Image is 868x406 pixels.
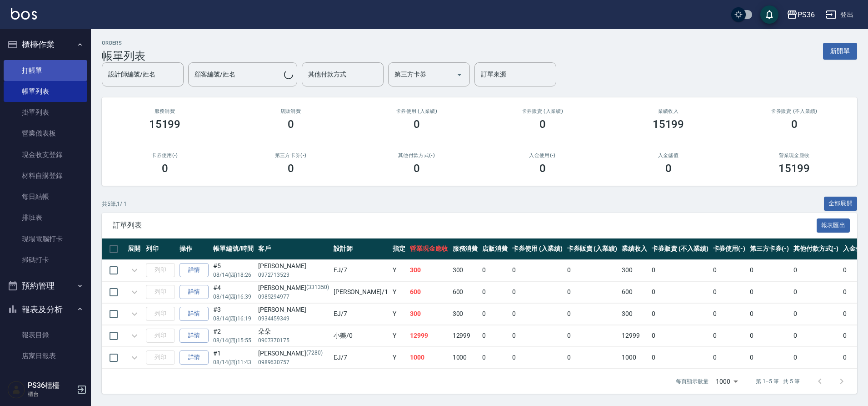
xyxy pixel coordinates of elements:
td: 0 [480,347,510,368]
button: 新開單 [823,43,857,60]
p: (331350) [306,283,329,293]
td: Y [390,303,408,325]
td: #5 [211,259,256,281]
td: Y [390,281,408,303]
td: #1 [211,347,256,368]
a: 報表目錄 [4,325,87,345]
h3: 0 [414,162,420,175]
td: 0 [480,325,510,346]
a: 營業儀表板 [4,123,87,144]
td: 300 [619,303,649,325]
p: 08/14 (四) 11:43 [213,358,254,366]
span: 訂單列表 [113,221,817,230]
th: 客戶 [256,239,331,260]
td: 0 [565,281,620,303]
td: 0 [510,281,565,303]
td: 0 [791,281,841,303]
td: 0 [711,347,748,368]
td: Y [390,325,408,346]
p: 共 5 筆, 1 / 1 [102,200,127,208]
a: 每日結帳 [4,186,87,207]
h2: 其他付款方式(-) [364,152,469,158]
a: 帳單列表 [4,81,87,102]
button: 全部展開 [824,197,858,211]
p: 0985294977 [258,293,329,301]
td: 0 [510,259,565,281]
th: 帳單編號/時間 [211,239,256,260]
td: 0 [480,303,510,325]
th: 業績收入 [619,239,649,260]
th: 卡券使用 (入業績) [510,239,565,260]
a: 店家日報表 [4,345,87,366]
a: 互助日報表 [4,367,87,388]
td: 小樂 /0 [331,325,390,346]
td: 0 [510,347,565,368]
button: PS36 [783,5,818,24]
p: 第 1–5 筆 共 5 筆 [756,377,800,386]
td: 0 [748,325,791,346]
td: 0 [565,347,620,368]
a: 詳情 [180,350,209,365]
td: 12999 [619,325,649,346]
a: 現金收支登錄 [4,144,87,165]
h2: 卡券販賣 (入業績) [490,108,594,114]
td: 0 [649,281,710,303]
p: 0989630757 [258,358,329,366]
h3: 0 [288,162,294,175]
td: 300 [408,303,450,325]
div: [PERSON_NAME] [258,305,329,315]
button: 報表及分析 [4,298,87,321]
td: EJ /7 [331,259,390,281]
h3: 0 [414,118,420,131]
button: 報表匯出 [817,218,850,233]
td: [PERSON_NAME] /1 [331,281,390,303]
h2: 營業現金應收 [742,152,846,158]
div: [PERSON_NAME] [258,261,329,271]
td: 0 [791,303,841,325]
button: 櫃檯作業 [4,33,87,56]
td: #3 [211,303,256,325]
h2: 入金儲值 [616,152,720,158]
td: 0 [748,303,791,325]
h3: 0 [665,162,672,175]
td: EJ /7 [331,303,390,325]
p: 08/14 (四) 16:39 [213,293,254,301]
td: 0 [791,259,841,281]
a: 掛單列表 [4,102,87,123]
a: 材料自購登錄 [4,165,87,186]
div: [PERSON_NAME] [258,349,329,358]
td: EJ /7 [331,347,390,368]
div: 1000 [712,369,741,394]
img: Person [7,381,25,399]
h3: 0 [162,162,168,175]
th: 第三方卡券(-) [748,239,791,260]
th: 指定 [390,239,408,260]
th: 店販消費 [480,239,510,260]
td: 1000 [450,347,480,368]
td: #2 [211,325,256,346]
p: 08/14 (四) 15:55 [213,336,254,345]
td: 600 [619,281,649,303]
td: 0 [711,303,748,325]
th: 操作 [177,239,211,260]
p: (7280) [306,349,323,358]
p: 每頁顯示數量 [676,377,708,386]
button: 登出 [822,6,857,23]
td: 0 [748,281,791,303]
td: 300 [450,259,480,281]
td: Y [390,259,408,281]
th: 卡券使用(-) [711,239,748,260]
td: 0 [649,303,710,325]
a: 掃碼打卡 [4,249,87,270]
a: 現場電腦打卡 [4,228,87,249]
td: 0 [510,325,565,346]
button: Open [452,67,467,82]
td: 0 [510,303,565,325]
a: 詳情 [180,285,209,299]
th: 其他付款方式(-) [791,239,841,260]
td: 0 [748,259,791,281]
h2: 卡券使用 (入業績) [364,108,469,114]
h3: 帳單列表 [102,50,145,62]
h3: 0 [791,118,798,131]
p: 08/14 (四) 18:26 [213,271,254,279]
